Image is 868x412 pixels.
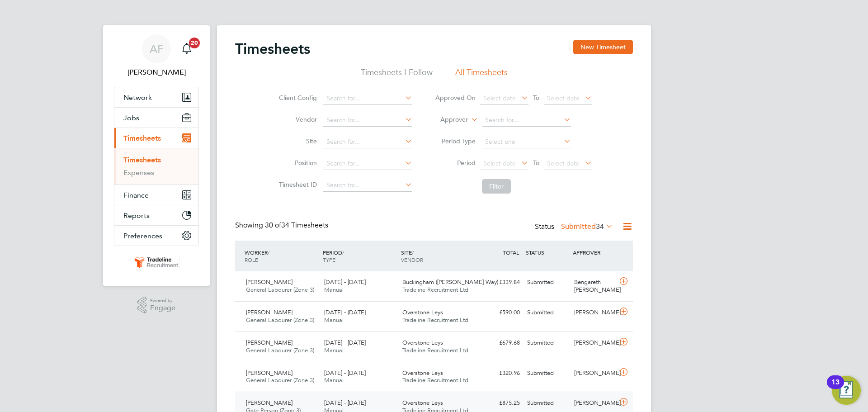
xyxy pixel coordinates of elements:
[530,92,542,104] span: To
[324,278,366,286] span: [DATE] - [DATE]
[114,205,198,225] button: Reports
[402,346,468,354] span: Tradeline Recruitment Ltd
[524,336,571,350] div: Submitted
[323,179,412,192] input: Search for...
[571,305,618,320] div: [PERSON_NAME]
[832,376,861,405] button: Open Resource Center, 13 new notifications
[323,136,412,148] input: Search for...
[482,114,571,127] input: Search for...
[547,94,580,102] span: Select date
[114,255,199,270] a: Go to home page
[323,114,412,127] input: Search for...
[324,286,344,294] span: Manual
[265,221,281,230] span: 30 of
[561,222,613,231] label: Submitted
[435,94,476,102] label: Approved On
[150,297,175,304] span: Powered by
[571,366,618,381] div: [PERSON_NAME]
[482,179,511,194] button: Filter
[276,94,317,102] label: Client Config
[123,93,152,102] span: Network
[189,38,200,48] span: 20
[246,369,292,377] span: [PERSON_NAME]
[324,339,366,346] span: [DATE] - [DATE]
[114,226,198,246] button: Preferences
[114,34,199,78] a: AF[PERSON_NAME]
[524,275,571,290] div: Submitted
[402,399,443,407] span: Overstone Leys
[535,221,615,233] div: Status
[150,304,175,312] span: Engage
[412,249,414,256] span: /
[235,40,310,58] h2: Timesheets
[524,244,571,260] div: STATUS
[402,339,443,346] span: Overstone Leys
[482,136,571,148] input: Select one
[524,396,571,411] div: Submitted
[573,40,633,54] button: New Timesheet
[123,168,154,177] a: Expenses
[596,222,604,231] span: 34
[123,134,161,142] span: Timesheets
[530,157,542,169] span: To
[435,159,476,167] label: Period
[483,94,516,102] span: Select date
[402,286,468,294] span: Tradeline Recruitment Ltd
[342,249,344,256] span: /
[246,278,292,286] span: [PERSON_NAME]
[246,308,292,316] span: [PERSON_NAME]
[123,191,149,199] span: Finance
[178,34,196,63] a: 20
[476,366,524,381] div: £320.96
[324,376,344,384] span: Manual
[276,137,317,145] label: Site
[246,286,314,294] span: General Labourer (Zone 3)
[547,159,580,167] span: Select date
[402,308,443,316] span: Overstone Leys
[427,115,468,124] label: Approver
[476,275,524,290] div: £339.84
[323,92,412,105] input: Search for...
[361,67,433,83] li: Timesheets I Follow
[571,396,618,411] div: [PERSON_NAME]
[114,108,198,128] button: Jobs
[571,336,618,350] div: [PERSON_NAME]
[402,369,443,377] span: Overstone Leys
[235,221,330,230] div: Showing
[276,115,317,123] label: Vendor
[123,156,161,164] a: Timesheets
[321,244,399,268] div: PERIOD
[265,221,328,230] span: 34 Timesheets
[524,305,571,320] div: Submitted
[123,232,162,240] span: Preferences
[524,366,571,381] div: Submitted
[476,305,524,320] div: £590.00
[137,297,176,314] a: Powered byEngage
[276,159,317,167] label: Position
[268,249,269,256] span: /
[246,376,314,384] span: General Labourer (Zone 3)
[150,43,164,55] span: AF
[402,278,498,286] span: Buckingham ([PERSON_NAME] Way)
[571,244,618,260] div: APPROVER
[276,180,317,189] label: Timesheet ID
[455,67,508,83] li: All Timesheets
[323,256,335,263] span: TYPE
[402,316,468,324] span: Tradeline Recruitment Ltd
[246,339,292,346] span: [PERSON_NAME]
[114,67,199,78] span: Archie Flavell
[324,369,366,377] span: [DATE] - [DATE]
[123,211,150,220] span: Reports
[246,399,292,407] span: [PERSON_NAME]
[324,308,366,316] span: [DATE] - [DATE]
[476,396,524,411] div: £875.25
[123,114,139,122] span: Jobs
[402,376,468,384] span: Tradeline Recruitment Ltd
[133,255,180,270] img: tradelinerecruitment-logo-retina.png
[114,128,198,148] button: Timesheets
[476,336,524,350] div: £679.68
[831,382,840,394] div: 13
[483,159,516,167] span: Select date
[323,157,412,170] input: Search for...
[324,399,366,407] span: [DATE] - [DATE]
